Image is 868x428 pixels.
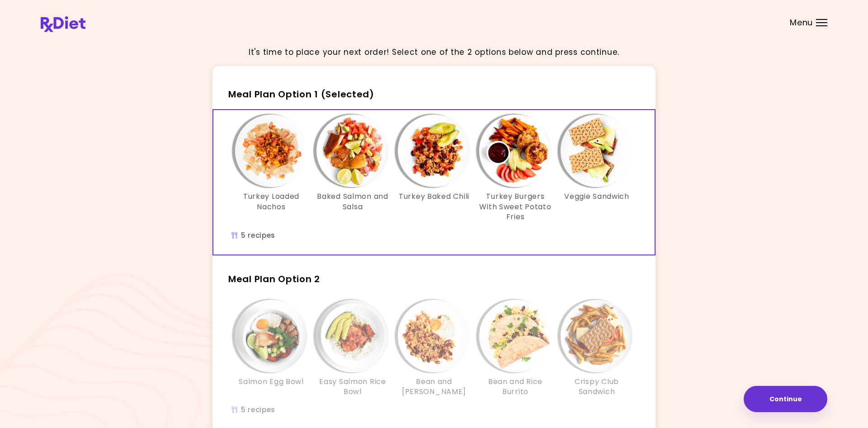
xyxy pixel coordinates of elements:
[744,386,827,412] button: Continue
[399,192,469,202] h3: Turkey Baked Chili
[228,273,320,285] span: Meal Plan Option 2
[556,115,637,222] div: Info - Veggie Sandwich - Meal Plan Option 1 (Selected)
[228,88,374,101] span: Meal Plan Option 1 (Selected)
[312,300,393,397] div: Info - Easy Salmon Rice Bowl - Meal Plan Option 2
[249,46,619,58] p: It's time to place your next order! Select one of the 2 options below and press continue.
[556,300,637,397] div: Info - Crispy Club Sandwich - Meal Plan Option 2
[475,300,556,397] div: Info - Bean and Rice Burrito - Meal Plan Option 2
[316,192,389,212] h3: Baked Salmon and Salsa
[479,192,552,222] h3: Turkey Burgers With Sweet Potato Fries
[231,300,312,397] div: Info - Salmon Egg Bowl - Meal Plan Option 2
[239,377,304,387] h3: Salmon Egg Bowl
[312,115,393,222] div: Info - Baked Salmon and Salsa - Meal Plan Option 1 (Selected)
[561,377,633,397] h3: Crispy Club Sandwich
[475,115,556,222] div: Info - Turkey Burgers With Sweet Potato Fries - Meal Plan Option 1 (Selected)
[393,300,475,397] div: Info - Bean and Tomato Quinoa - Meal Plan Option 2
[41,16,85,32] img: RxDiet
[393,115,475,222] div: Info - Turkey Baked Chili - Meal Plan Option 1 (Selected)
[564,192,629,202] h3: Veggie Sandwich
[479,377,552,397] h3: Bean and Rice Burrito
[231,115,312,222] div: Info - Turkey Loaded Nachos - Meal Plan Option 1 (Selected)
[235,192,307,212] h3: Turkey Loaded Nachos
[316,377,389,397] h3: Easy Salmon Rice Bowl
[398,377,470,397] h3: Bean and [PERSON_NAME]
[790,19,813,27] span: Menu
